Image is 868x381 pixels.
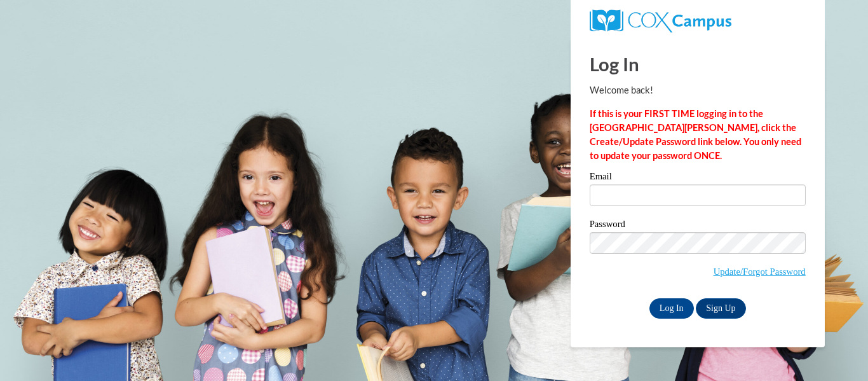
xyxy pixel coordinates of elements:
[649,298,694,319] input: Log In
[590,15,731,25] a: COX Campus
[590,51,806,77] h1: Log In
[590,108,801,161] strong: If this is your FIRST TIME logging in to the [GEOGRAPHIC_DATA][PERSON_NAME], click the Create/Upd...
[590,83,806,97] p: Welcome back!
[590,10,731,32] img: COX Campus
[590,219,806,232] label: Password
[590,172,806,184] label: Email
[696,298,745,319] a: Sign Up
[714,267,806,277] a: Update/Forgot Password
